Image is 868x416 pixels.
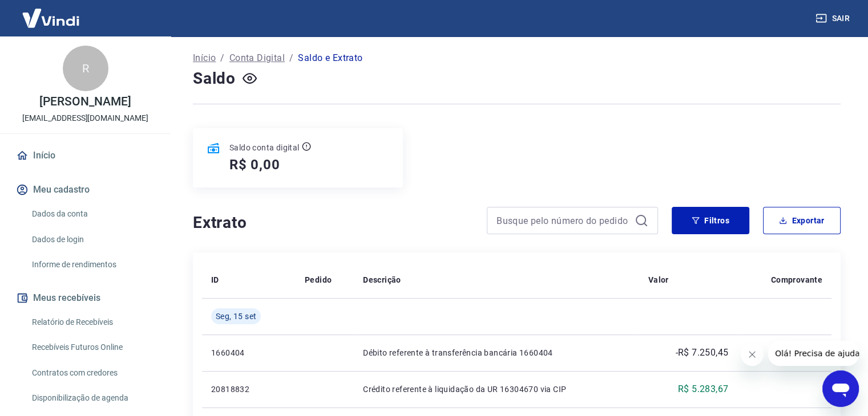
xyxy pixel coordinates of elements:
p: 1660404 [211,347,286,358]
iframe: Botão para abrir a janela de mensagens [822,370,859,407]
a: Contratos com credores [27,361,157,385]
p: ID [211,274,219,286]
a: Conta Digital [229,51,285,65]
p: [EMAIL_ADDRESS][DOMAIN_NAME] [22,112,148,124]
iframe: Fechar mensagem [741,343,764,366]
h5: R$ 0,00 [229,156,280,174]
a: Relatório de Recebíveis [27,311,157,334]
span: Olá! Precisa de ajuda? [7,8,96,17]
span: Visualizar [768,339,795,366]
button: Filtros [672,207,749,234]
p: / [289,51,293,65]
input: Busque pelo número do pedido [496,212,630,229]
button: Exportar [763,207,841,234]
h4: Saldo [193,67,236,90]
img: Vindi [14,1,88,35]
button: Meus recebíveis [14,286,157,311]
p: Saldo conta digital [229,142,300,153]
p: [PERSON_NAME] [39,96,131,108]
a: Informe de rendimentos [27,253,157,276]
p: Descrição [363,274,401,286]
p: Débito referente à transferência bancária 1660404 [363,347,630,358]
a: Disponibilização de agenda [27,386,157,410]
span: Seg, 15 set [216,311,256,322]
p: 20818832 [211,384,286,395]
p: Crédito referente à liquidação da UR 16304670 via CIP [363,384,630,395]
p: Saldo e Extrato [298,51,362,65]
a: Início [193,51,216,65]
p: R$ 5.283,67 [678,382,728,396]
a: Recebíveis Futuros Online [27,336,157,359]
div: R [63,46,108,91]
p: -R$ 7.250,45 [675,346,728,360]
a: Início [14,143,157,168]
p: Comprovante [771,274,822,286]
button: Sair [813,8,854,29]
p: / [220,51,224,65]
iframe: Mensagem da empresa [768,341,859,366]
p: Valor [648,274,669,286]
button: Meu cadastro [14,177,157,202]
p: Pedido [305,274,332,286]
a: Dados da conta [27,202,157,226]
h4: Extrato [193,211,473,234]
a: Dados de login [27,228,157,251]
span: Download [795,339,822,366]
